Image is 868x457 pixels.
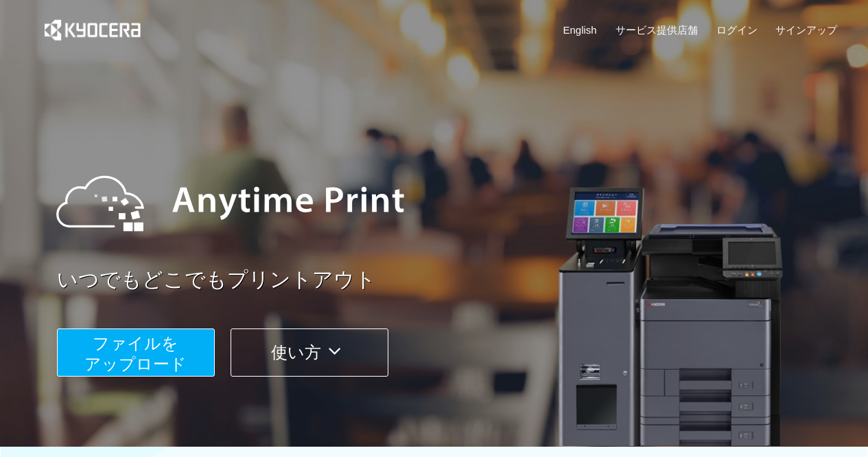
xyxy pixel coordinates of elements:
button: ファイルを​​アップロード [57,328,215,377]
a: サービス提供店舗 [615,23,698,37]
a: サインアップ [775,23,837,37]
a: ログイン [716,23,758,37]
a: English [563,23,597,37]
span: ファイルを ​​アップロード [84,334,187,373]
button: 使い方 [231,328,388,377]
a: いつでもどこでもプリントアウト [57,265,846,295]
